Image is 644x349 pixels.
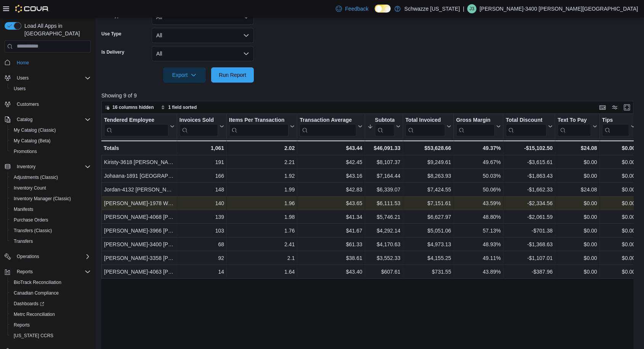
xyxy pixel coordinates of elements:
[14,238,33,244] span: Transfers
[2,57,94,68] button: Home
[14,115,35,124] button: Catalog
[179,212,224,222] div: 139
[300,253,362,263] div: $38.61
[602,143,635,153] div: $0.00
[469,4,474,13] span: J3
[179,116,218,124] div: Invoices Sold
[375,5,391,13] input: Dark Mode
[104,116,175,136] button: Tendered Employee
[300,185,362,194] div: $42.83
[14,322,30,328] span: Reports
[300,116,356,136] div: Transaction Average
[112,104,154,110] span: 16 columns hidden
[367,143,400,153] div: $46,091.33
[557,253,597,263] div: $0.00
[557,116,597,136] button: Text To Pay
[602,116,635,136] button: Tips
[11,226,55,235] a: Transfers (Classic)
[367,158,400,167] div: $8,107.37
[14,279,61,285] span: BioTrack Reconciliation
[104,171,175,180] div: Johaana-1891 [GEOGRAPHIC_DATA]
[17,60,29,66] span: Home
[367,199,400,208] div: $6,111.53
[11,194,74,203] a: Inventory Manager (Classic)
[179,171,224,180] div: 166
[2,73,94,83] button: Users
[602,253,635,263] div: $0.00
[557,116,591,124] div: Text To Pay
[14,73,91,83] span: Users
[104,267,175,276] div: [PERSON_NAME]-4063 [PERSON_NAME]
[367,185,400,194] div: $6,339.07
[506,212,553,222] div: -$2,061.59
[104,199,175,208] div: [PERSON_NAME]-1978 White
[602,158,635,167] div: $0.00
[104,116,168,136] div: Tendered Employee
[14,162,91,171] span: Inventory
[456,267,501,276] div: 43.89%
[8,193,94,204] button: Inventory Manager (Classic)
[104,143,175,153] div: Totals
[602,212,635,222] div: $0.00
[557,267,597,276] div: $0.00
[456,199,501,208] div: 43.59%
[8,146,94,157] button: Promotions
[557,171,597,180] div: $0.00
[300,143,362,153] div: $43.44
[11,147,40,156] a: Promotions
[467,4,476,13] div: Jacy-3400 Autry-Goad
[11,183,49,193] a: Inventory Count
[11,288,62,298] a: Canadian Compliance
[14,115,91,124] span: Catalog
[506,240,553,249] div: -$1,368.63
[179,253,224,263] div: 92
[11,173,91,182] span: Adjustments (Classic)
[367,267,400,276] div: $607.61
[15,5,49,13] img: Cova
[602,171,635,180] div: $0.00
[14,148,37,155] span: Promotions
[104,158,175,167] div: Kiristy-3618 [PERSON_NAME]
[21,22,91,37] span: Load All Apps in [GEOGRAPHIC_DATA]
[8,204,94,215] button: Manifests
[456,143,501,153] div: 49.37%
[506,116,546,124] div: Total Discount
[104,226,175,235] div: [PERSON_NAME]-3966 [PERSON_NAME]
[14,206,33,212] span: Manifests
[300,199,362,208] div: $43.65
[14,100,42,109] a: Customers
[102,103,157,112] button: 16 columns hidden
[456,253,501,263] div: 49.11%
[179,267,224,276] div: 14
[14,252,42,261] button: Operations
[14,252,91,261] span: Operations
[229,240,295,249] div: 2.41
[405,199,451,208] div: $7,151.61
[367,171,400,180] div: $7,164.44
[456,171,501,180] div: 50.03%
[300,158,362,167] div: $42.45
[610,103,619,112] button: Display options
[8,298,94,309] a: Dashboards
[14,301,44,307] span: Dashboards
[14,267,36,276] button: Reports
[2,99,94,110] button: Customers
[11,320,33,330] a: Reports
[602,116,629,136] div: Tips
[456,185,501,194] div: 50.06%
[506,143,553,153] div: -$15,102.50
[367,226,400,235] div: $4,292.14
[598,103,607,112] button: Keyboard shortcuts
[367,116,400,136] button: Subtotal
[333,1,371,16] a: Feedback
[168,67,201,83] span: Export
[8,135,94,146] button: My Catalog (Beta)
[11,194,91,203] span: Inventory Manager (Classic)
[2,251,94,262] button: Operations
[367,253,400,263] div: $3,552.33
[14,217,48,223] span: Purchase Orders
[8,172,94,183] button: Adjustments (Classic)
[179,116,218,136] div: Invoices Sold
[11,299,91,308] span: Dashboards
[229,199,295,208] div: 1.96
